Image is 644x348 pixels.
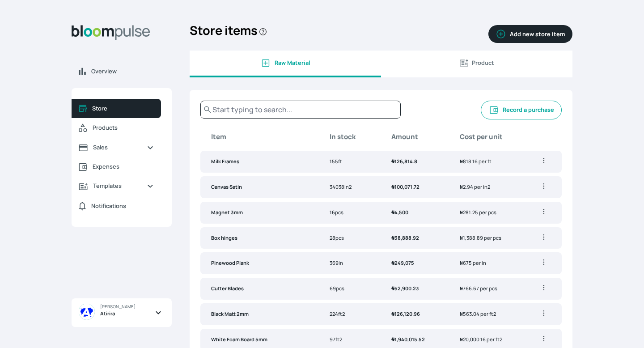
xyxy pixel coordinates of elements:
span: Notifications [91,202,126,210]
span: Product [472,59,494,67]
button: Record a purchase [481,101,562,119]
td: 69pcs [319,278,380,300]
span: 52,900.23 [391,285,419,292]
td: 16pcs [319,202,380,224]
b: Item [211,132,226,142]
a: Sales [72,138,161,157]
td: per pcs [449,227,526,249]
span: ₦ [460,158,463,165]
b: White Foam Board 5mm [211,336,267,343]
span: ₦ [391,259,394,266]
b: Pinewood Plank [211,259,249,266]
span: 20,000.16 [460,336,486,343]
span: Raw Material [275,59,310,67]
a: Products [72,118,161,138]
input: Start typing to search... [200,101,401,119]
span: ₦ [460,209,463,216]
span: 563.04 [460,310,479,317]
a: Expenses [72,157,161,176]
td: 34038in2 [319,176,380,198]
span: Sales [93,143,140,152]
span: [PERSON_NAME] [100,304,136,310]
span: 2.94 [460,183,473,190]
span: 1,940,015.52 [391,336,425,343]
span: ₦ [460,234,463,241]
a: Overview [72,62,172,81]
b: Cutter Blades [211,285,244,292]
b: Canvas Satin [211,183,242,190]
td: per pcs [449,202,526,224]
span: ₦ [391,310,394,317]
span: 1,388.89 [460,234,483,241]
td: 28pcs [319,227,380,249]
span: ₦ [460,183,463,190]
b: Box hinges [211,234,237,241]
span: 4,500 [391,209,408,216]
td: per ft2 [449,303,526,325]
span: ₦ [391,285,394,292]
span: Products [93,123,154,132]
span: ₦ [391,158,394,165]
span: ₦ [391,209,394,216]
a: Store [72,99,161,118]
span: ₦ [391,336,394,343]
b: In stock [330,132,356,142]
aside: Sidebar [72,18,172,337]
a: Notifications [72,196,161,216]
b: Milk Frames [211,158,239,165]
span: 249,075 [391,259,414,266]
span: 675 [460,259,472,266]
span: ₦ [460,310,463,317]
b: Amount [391,132,418,142]
span: ₦ [391,234,394,241]
span: ₦ [460,336,463,343]
span: 38,888.92 [391,234,419,241]
span: Atirira [100,310,115,318]
span: ₦ [460,259,463,266]
b: Magnet 3mm [211,209,243,216]
td: per in [449,252,526,274]
td: per ft [449,151,526,173]
b: Cost per unit [460,132,503,142]
span: 126,814.8 [391,158,417,165]
span: Store [92,104,154,113]
h2: Store items [190,18,267,51]
span: 766.67 [460,285,479,292]
span: 126,120.96 [391,310,420,317]
span: Expenses [93,162,154,171]
td: 369in [319,252,380,274]
td: 155ft [319,151,380,173]
a: Templates [72,176,161,195]
button: Add new store item [488,25,572,43]
span: ₦ [391,183,394,190]
img: Bloom Logo [72,25,150,40]
td: per pcs [449,278,526,300]
span: Templates [93,182,140,190]
span: 100,071.72 [391,183,419,190]
td: per in2 [449,176,526,198]
span: ₦ [460,285,463,292]
td: 224ft2 [319,303,380,325]
span: 281.25 [460,209,478,216]
b: Black Matt 2mm [211,310,249,317]
span: 818.16 [460,158,478,165]
span: Overview [91,67,165,76]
